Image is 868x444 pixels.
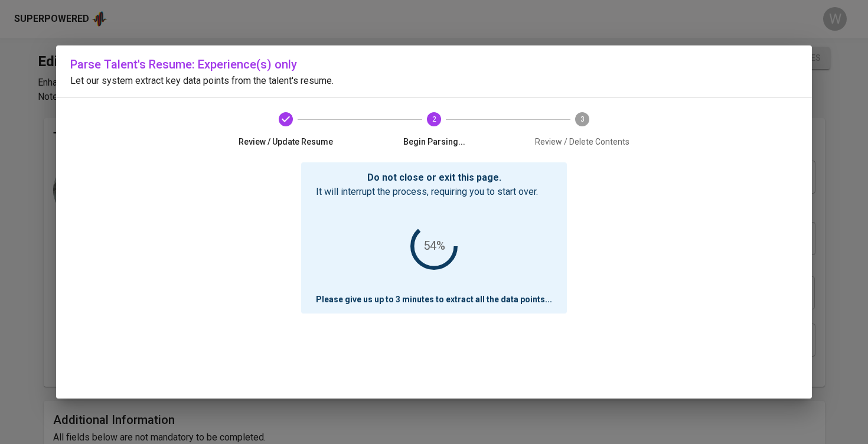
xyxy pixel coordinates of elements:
p: Please give us up to 3 minutes to extract all the data points ... [316,293,552,305]
span: Begin Parsing... [365,136,504,148]
text: 2 [432,115,436,123]
span: Review / Delete Contents [513,136,651,148]
p: Do not close or exit this page. [316,171,552,185]
div: 54% [423,236,445,256]
h6: Parse Talent's Resume: Experience(s) only [70,55,798,74]
span: Review / Update Resume [217,136,355,148]
text: 3 [580,115,584,123]
p: It will interrupt the process, requiring you to start over. [316,185,552,199]
p: Let our system extract key data points from the talent's resume. [70,74,798,88]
